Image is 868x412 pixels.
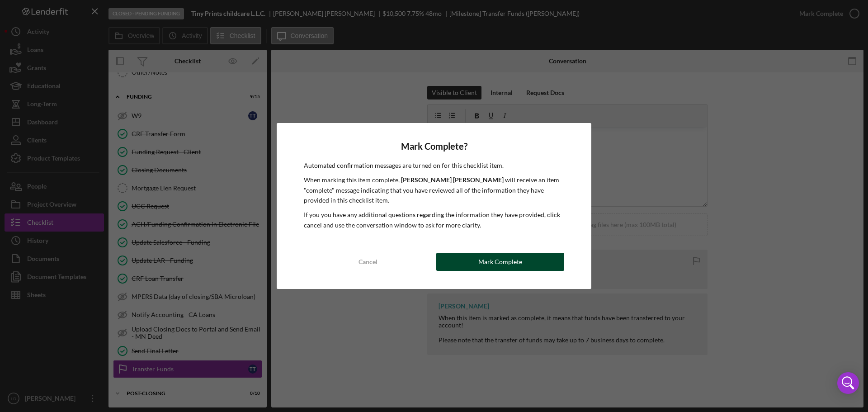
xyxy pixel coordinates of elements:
[304,210,564,230] p: If you you have any additional questions regarding the information they have provided, click canc...
[478,253,522,271] div: Mark Complete
[401,176,504,184] b: [PERSON_NAME] [PERSON_NAME]
[359,253,377,271] div: Cancel
[304,141,564,152] h4: Mark Complete?
[837,372,859,394] div: Open Intercom Messenger
[436,253,564,271] button: Mark Complete
[304,161,564,170] p: Automated confirmation messages are turned on for this checklist item.
[304,253,432,271] button: Cancel
[304,175,564,205] p: When marking this item complete, will receive an item "complete" message indicating that you have...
